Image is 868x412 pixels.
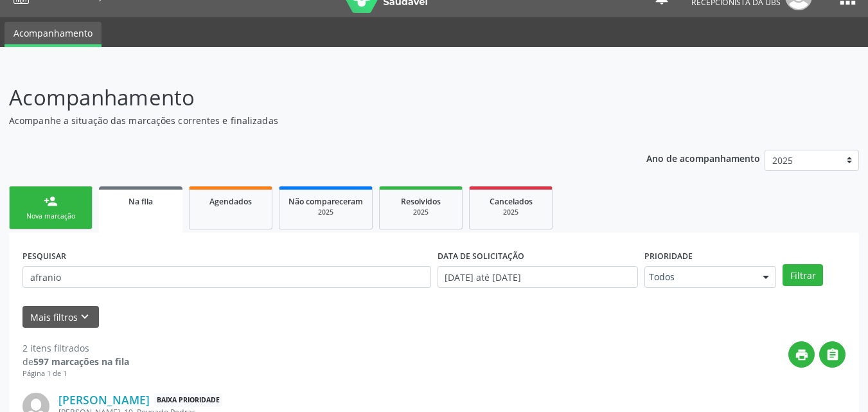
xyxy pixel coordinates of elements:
[649,271,750,283] span: Todos
[401,196,441,207] span: Resolvidos
[479,208,543,217] div: 2025
[209,196,252,207] span: Agendados
[646,150,760,166] p: Ano de acompanhamento
[438,246,524,266] label: DATA DE SOLICITAÇÃO
[78,310,92,324] i: keyboard_arrow_down
[22,246,66,266] label: PESQUISAR
[22,368,129,379] div: Página 1 de 1
[783,264,823,286] button: Filtrar
[288,208,363,217] div: 2025
[819,341,846,368] button: 
[44,194,58,208] div: person_add
[128,196,153,207] span: Na fila
[288,196,363,207] span: Não compareceram
[9,82,604,114] p: Acompanhamento
[389,208,453,217] div: 2025
[154,393,222,407] span: Baixa Prioridade
[795,348,809,362] i: print
[9,114,604,127] p: Acompanhe a situação das marcações correntes e finalizadas
[490,196,533,207] span: Cancelados
[826,348,840,362] i: 
[644,246,693,266] label: Prioridade
[438,266,639,288] input: Selecione um intervalo
[58,393,150,407] a: [PERSON_NAME]
[22,341,129,355] div: 2 itens filtrados
[4,22,102,47] a: Acompanhamento
[22,355,129,368] div: de
[33,355,129,368] strong: 597 marcações na fila
[788,341,815,368] button: print
[19,211,83,221] div: Nova marcação
[22,266,431,288] input: Nome, CNS
[22,306,99,328] button: Mais filtroskeyboard_arrow_down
